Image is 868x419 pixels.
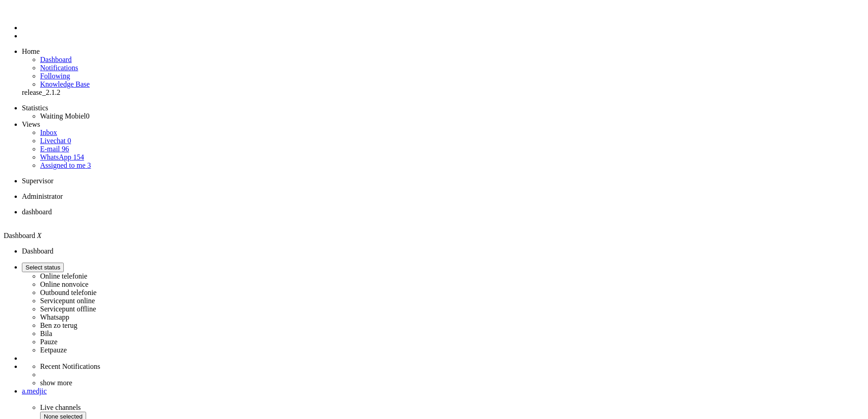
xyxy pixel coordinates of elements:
[22,24,864,32] li: Dashboard menu
[62,145,69,153] span: 96
[40,72,70,80] a: Following
[40,129,57,136] a: Inbox
[40,313,69,321] label: Whatsapp
[40,56,72,63] span: Dashboard
[40,289,97,296] label: Outbound telefonie
[4,47,864,97] ul: dashboard menu items
[22,192,864,201] li: Administrator
[22,208,864,224] li: Dashboard
[22,247,864,255] li: Dashboard
[40,161,86,169] span: Assigned to me
[22,387,864,395] a: a.medjic
[22,104,864,112] li: Statistics
[4,7,864,40] ul: Menu
[22,208,52,216] span: dashboard
[40,305,96,313] label: Servicepunt offline
[73,153,84,161] span: 154
[40,362,864,371] li: Recent Notifications
[40,145,69,153] a: E-mail 96
[40,272,87,280] label: Online telefonie
[40,321,77,329] label: Ben zo terug
[40,56,72,63] a: Dashboard menu item
[26,264,60,271] span: Select status
[40,137,66,145] span: Livechat
[40,297,95,305] label: Servicepunt online
[40,80,90,88] span: Knowledge Base
[40,346,67,354] label: Eetpauze
[37,232,41,239] i: X
[40,153,84,161] a: WhatsApp 154
[22,263,864,354] li: Select status Online telefonieOnline nonvoiceOutbound telefonieServicepunt onlineServicepunt offl...
[40,330,52,337] label: Bila
[22,120,864,129] li: Views
[87,161,91,169] span: 3
[40,338,57,346] label: Pauze
[22,7,38,15] a: Omnidesk
[86,112,89,120] span: 0
[40,112,89,120] a: Waiting Mobiel
[40,153,71,161] span: WhatsApp
[40,64,78,72] span: Notifications
[40,137,71,145] a: Livechat 0
[67,137,71,145] span: 0
[22,88,60,96] span: release_2.1.2
[40,379,72,387] a: show more
[40,145,60,153] span: E-mail
[22,177,864,185] li: Supervisor
[40,280,88,288] label: Online nonvoice
[40,80,90,88] a: Knowledge base
[4,232,35,239] span: Dashboard
[22,263,64,272] button: Select status
[22,216,864,224] div: Close tab
[22,47,864,56] li: Home menu item
[40,64,78,72] a: Notifications menu item
[22,32,864,40] li: Tickets menu
[40,161,91,169] a: Assigned to me 3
